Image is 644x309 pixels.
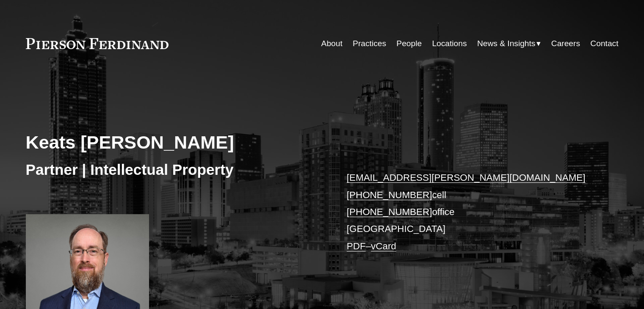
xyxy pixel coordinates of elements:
a: folder dropdown [477,36,541,52]
a: PDF [347,241,366,251]
a: Locations [432,36,467,52]
a: People [396,36,422,52]
a: [EMAIL_ADDRESS][PERSON_NAME][DOMAIN_NAME] [347,172,586,183]
a: [PHONE_NUMBER] [347,207,432,217]
a: About [321,36,343,52]
span: News & Insights [477,36,536,51]
h3: Partner | Intellectual Property [26,160,322,179]
a: [PHONE_NUMBER] [347,190,432,200]
a: vCard [371,241,396,251]
h2: Keats [PERSON_NAME] [26,131,322,153]
a: Practices [353,36,386,52]
a: Careers [551,36,580,52]
p: cell office [GEOGRAPHIC_DATA] – [347,169,594,255]
a: Contact [590,36,618,52]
